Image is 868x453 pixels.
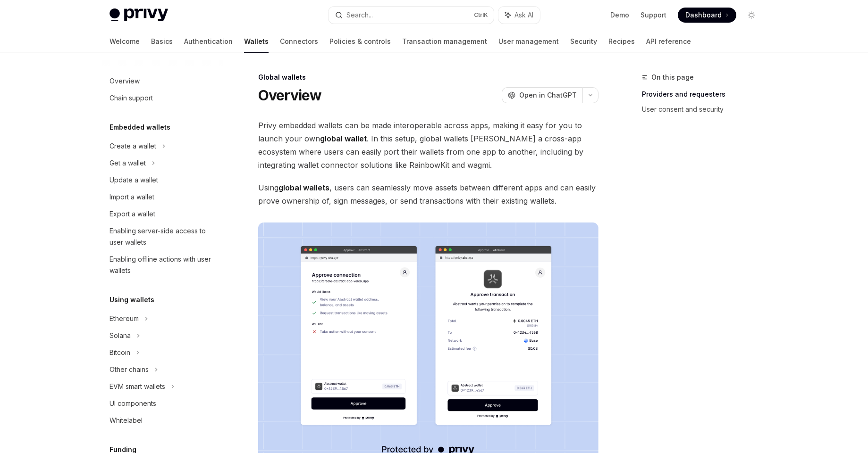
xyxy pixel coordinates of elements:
[110,294,154,305] h5: Using wallets
[642,87,767,102] a: Providers and requesters
[102,222,223,251] a: Enabling server-side access to user wallets
[102,251,223,279] a: Enabling offline actions with user wallets
[514,10,533,20] span: Ask AI
[110,174,158,186] div: Update a wallet
[151,30,173,53] a: Basics
[102,73,223,90] a: Overview
[608,30,635,53] a: Recipes
[258,87,322,104] h1: Overview
[110,30,140,53] a: Welcome
[329,30,391,53] a: Policies & controls
[744,8,759,23] button: Toggle dark mode
[346,9,373,21] div: Search...
[110,8,168,22] img: light logo
[498,7,540,24] button: Ask AI
[258,119,598,172] span: Privy embedded wallets can be made interoperable across apps, making it easy for you to launch yo...
[102,412,223,429] a: Whitelabel
[184,30,233,53] a: Authentication
[102,395,223,412] a: UI components
[280,30,318,53] a: Connectors
[685,10,722,20] span: Dashboard
[258,73,598,82] div: Global wallets
[110,364,149,375] div: Other chains
[642,102,767,117] a: User consent and security
[110,225,217,248] div: Enabling server-side access to user wallets
[678,8,736,23] a: Dashboard
[258,181,598,207] span: Using , users can seamlessly move assets between different apps and can easily prove ownership of...
[498,30,559,53] a: User management
[102,90,223,107] a: Chain support
[110,347,130,358] div: Bitcoin
[110,92,153,104] div: Chain support
[244,30,269,53] a: Wallets
[110,208,155,220] div: Export a wallet
[278,183,329,192] strong: global wallets
[110,415,143,426] div: Whitelabel
[102,206,223,222] a: Export a wallet
[110,122,170,133] h5: Embedded wallets
[110,157,146,169] div: Get a wallet
[110,191,154,203] div: Import a wallet
[110,381,165,392] div: EVM smart wallets
[102,189,223,206] a: Import a wallet
[651,72,694,83] span: On this page
[110,75,140,87] div: Overview
[110,140,156,152] div: Create a wallet
[320,134,367,143] strong: global wallet
[110,398,156,409] div: UI components
[110,254,217,276] div: Enabling offline actions with user wallets
[502,87,582,103] button: Open in ChatGPT
[329,7,494,24] button: Search...CtrlK
[110,313,139,324] div: Ethereum
[102,172,223,189] a: Update a wallet
[110,330,131,341] div: Solana
[640,10,666,20] a: Support
[402,30,487,53] a: Transaction management
[646,30,691,53] a: API reference
[610,10,629,20] a: Demo
[519,91,577,100] span: Open in ChatGPT
[474,11,488,19] span: Ctrl K
[570,30,597,53] a: Security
